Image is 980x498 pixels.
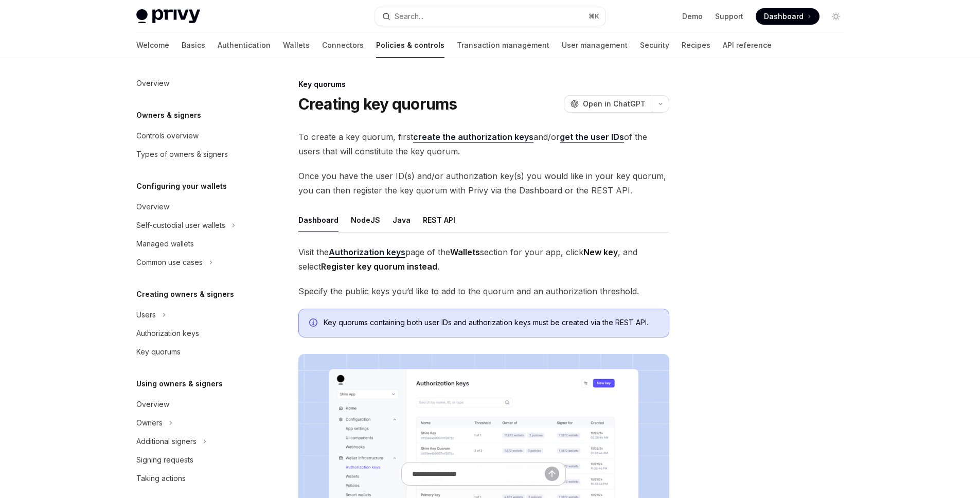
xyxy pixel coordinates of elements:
a: Controls overview [128,127,260,145]
div: Authorization keys [136,327,199,340]
span: To create a key quorum, first and/or of the users that will constitute the key quorum. [298,130,669,158]
button: NodeJS [351,208,380,232]
div: Key quorums [298,79,669,90]
a: Recipes [682,33,710,58]
a: Authorization keys [329,247,405,258]
span: Key quorums containing both user IDs and authorization keys must be created via the REST API. [324,317,658,328]
div: Types of owners & signers [136,148,228,161]
button: Open in ChatGPT [564,95,652,113]
div: Search... [395,10,423,23]
a: Connectors [322,33,364,58]
a: Support [715,11,743,22]
a: Signing requests [128,451,260,469]
a: get the user IDs [560,132,624,143]
button: Java [393,208,411,232]
h1: Creating key quorums [298,95,457,113]
button: REST API [423,208,455,232]
h5: Configuring your wallets [136,180,227,192]
div: Key quorums [136,346,181,358]
div: Signing requests [136,454,193,466]
a: User management [562,33,628,58]
img: light logo [136,9,200,24]
a: Wallets [283,33,310,58]
span: Once you have the user ID(s) and/or authorization key(s) you would like in your key quorum, you c... [298,169,669,198]
a: Types of owners & signers [128,145,260,164]
a: Authorization keys [128,324,260,343]
div: Owners [136,417,163,429]
span: ⌘ K [589,12,599,21]
a: Transaction management [457,33,549,58]
a: create the authorization keys [413,132,533,143]
a: Overview [128,198,260,216]
div: Users [136,309,156,321]
div: Common use cases [136,256,203,269]
svg: Info [309,318,319,329]
a: Basics [182,33,205,58]
a: Demo [682,11,703,22]
a: Welcome [136,33,169,58]
div: Taking actions [136,472,186,485]
button: Dashboard [298,208,338,232]
strong: Wallets [450,247,480,257]
div: Controls overview [136,130,199,142]
a: Managed wallets [128,235,260,253]
button: Toggle dark mode [828,8,844,25]
span: Specify the public keys you’d like to add to the quorum and an authorization threshold. [298,284,669,298]
button: Search...⌘K [375,7,605,26]
div: Additional signers [136,435,197,448]
div: Overview [136,77,169,90]
a: Overview [128,395,260,414]
div: Overview [136,398,169,411]
strong: New key [583,247,618,257]
a: API reference [723,33,772,58]
a: Security [640,33,669,58]
h5: Using owners & signers [136,378,223,390]
div: Overview [136,201,169,213]
a: Dashboard [756,8,819,25]
a: Key quorums [128,343,260,361]
button: Send message [545,467,559,481]
div: Managed wallets [136,238,194,250]
span: Open in ChatGPT [583,99,646,109]
h5: Owners & signers [136,109,201,121]
strong: Register key quorum instead [321,261,437,272]
span: Visit the page of the section for your app, click , and select . [298,245,669,274]
a: Overview [128,74,260,93]
strong: Authorization keys [329,247,405,257]
span: Dashboard [764,11,804,22]
a: Authentication [218,33,271,58]
a: Taking actions [128,469,260,488]
div: Self-custodial user wallets [136,219,225,232]
h5: Creating owners & signers [136,288,234,300]
a: Policies & controls [376,33,444,58]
